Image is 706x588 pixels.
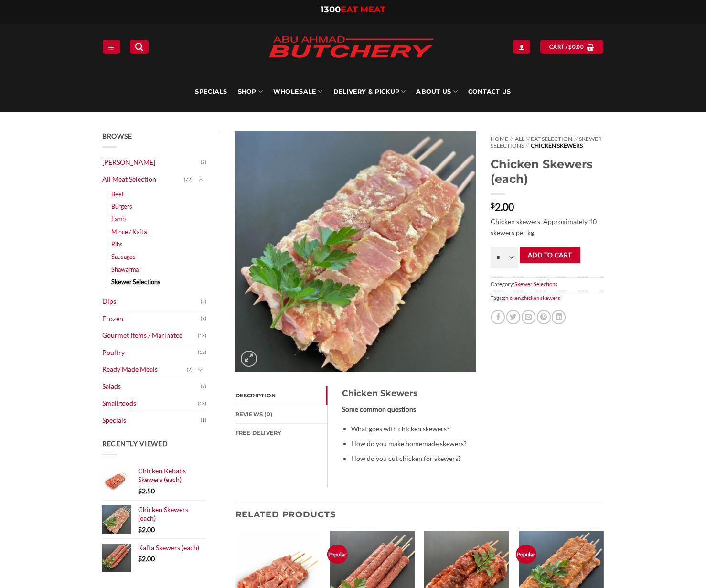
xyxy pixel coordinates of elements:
[195,174,206,185] button: Toggle
[195,364,206,375] button: Toggle
[235,502,604,526] h3: Related products
[103,40,120,53] a: Menu
[138,487,155,495] bdi: 2.50
[351,424,589,435] li: What goes with chicken skewers?
[111,213,126,225] a: Lamb
[138,555,155,563] bdi: 2.00
[341,4,385,15] span: EAT MEAT
[468,72,511,112] a: Contact Us
[138,525,142,534] span: $
[111,276,160,288] a: Skewer Selections
[342,386,589,400] h3: Chicken Skewers
[321,4,341,15] span: 1300
[491,216,604,238] p: Chicken skewers. Approximately 10 skewers per kg
[111,225,147,238] a: Mince / Kafta
[342,405,416,413] strong: Some common questions
[102,293,201,310] a: Dips
[321,4,385,15] a: 1300EAT MEAT
[102,361,187,378] a: Ready Made Meals
[273,72,323,112] a: Wholesale
[351,453,589,464] li: How do you cut chicken for skewers?
[238,72,263,112] a: SHOP
[198,329,206,343] span: (13)
[568,43,572,51] span: $
[111,200,132,213] a: Burgers
[138,505,206,523] a: Chicken Skewers (each)
[235,424,328,442] a: FREE Delivery
[235,386,328,405] a: Description
[111,263,139,276] a: Shawarma
[201,379,206,394] span: (2)
[549,43,584,51] span: Cart /
[491,201,514,213] bdi: 2.00
[235,405,328,423] a: Reviews (0)
[491,310,505,324] a: Share on Facebook
[201,311,206,326] span: (9)
[531,142,583,149] span: chicken Skewers
[574,135,578,142] span: //
[416,72,457,112] a: About Us
[235,131,476,372] img: Chicken Skewers (each)
[540,40,603,53] a: View cart
[102,132,132,140] span: Browse
[510,135,513,142] span: //
[491,135,602,149] a: Skewer Selections
[506,310,520,324] a: Share on Twitter
[102,310,201,327] a: Frozen
[491,202,495,209] span: $
[552,310,566,324] a: Share on LinkedIn
[515,135,572,142] a: All Meat Selection
[102,395,198,412] a: Smallgoods
[138,544,199,552] span: Kafta Skewers (each)
[111,238,123,250] a: Ribs
[491,135,508,142] a: Home
[138,544,206,552] a: Kafta Skewers (each)
[491,291,604,305] span: Tags: ,
[102,171,184,188] a: All Meat Selection
[138,525,155,534] bdi: 2.00
[351,438,589,449] li: How do you make homemade skewers?
[111,250,136,263] a: Sausages
[260,30,442,66] img: Abu Ahmad Butchery
[522,310,535,324] a: Email to a Friend
[138,467,186,483] span: Chicken Kebabs Skewers (each)
[333,72,406,112] a: Delivery & Pickup
[201,295,206,309] span: (5)
[102,344,198,361] a: Poultry
[184,172,193,187] span: (72)
[520,247,580,264] button: Add to cart
[102,154,201,171] a: [PERSON_NAME]
[491,157,604,186] h1: Chicken Skewers (each)
[138,467,206,484] a: Chicken Kebabs Skewers (each)
[102,327,198,344] a: Gourmet Items / Marinated
[102,378,201,395] a: Salads
[241,351,257,367] a: Zoom
[513,40,530,53] a: Login
[568,43,584,50] bdi: 0.00
[195,72,227,112] a: Specials
[198,345,206,360] span: (12)
[514,281,557,287] a: Skewer Selections
[138,505,188,522] span: Chicken Skewers (each)
[102,412,201,429] a: Specials
[102,439,168,448] span: Recently Viewed
[491,277,604,291] span: Category:
[201,413,206,428] span: (1)
[525,142,529,149] span: //
[198,396,206,411] span: (18)
[138,487,142,495] span: $
[187,363,193,377] span: (2)
[503,295,521,301] a: chicken
[138,555,142,563] span: $
[522,295,560,301] a: chicken skewers
[537,310,551,324] a: Pin on Pinterest
[130,40,148,53] a: Search
[111,188,124,200] a: Beef
[201,155,206,170] span: (2)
